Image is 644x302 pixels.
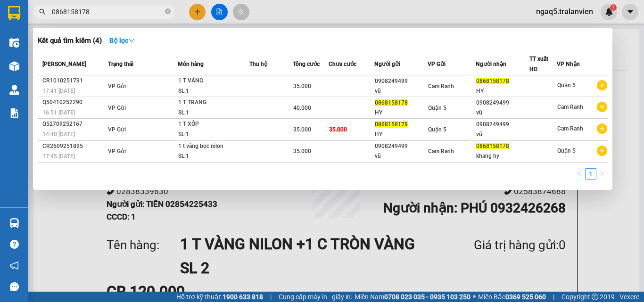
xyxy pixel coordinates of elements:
[329,61,356,67] span: Chưa cước
[108,61,133,67] span: Trạng thái
[39,8,46,15] span: search
[293,83,311,90] span: 35.000
[596,168,608,180] li: Next Page
[597,80,607,90] span: plus-circle
[596,168,608,180] button: right
[178,86,249,97] div: SL: 1
[428,148,454,155] span: Cam Ranh
[375,151,427,161] div: vũ
[9,61,19,71] img: warehouse-icon
[9,38,19,48] img: warehouse-icon
[428,126,446,133] span: Quận 5
[178,98,249,108] div: 1 T TRANG
[476,98,528,108] div: 0908249499
[42,88,75,94] span: 17:41 [DATE]
[597,123,607,134] span: plus-circle
[293,61,320,67] span: Tổng cước
[557,125,583,132] span: Cam Ranh
[375,121,408,128] span: 0868158178
[9,85,19,95] img: warehouse-icon
[42,61,86,67] span: [PERSON_NAME]
[428,61,446,67] span: VP Gửi
[476,61,506,67] span: Người nhận
[557,61,580,67] span: VP Nhận
[178,119,249,130] div: 1 T XỐP
[293,105,311,111] span: 40.000
[42,131,75,138] span: 14:40 [DATE]
[375,108,427,118] div: HY
[128,37,135,44] span: down
[375,141,427,151] div: 0908249499
[574,168,585,180] li: Previous Page
[42,153,75,160] span: 17:45 [DATE]
[375,76,427,86] div: 0908249499
[38,36,102,46] h3: Kết quả tìm kiếm ( 4 )
[476,86,528,96] div: HY
[476,151,528,161] div: khang hy
[102,33,142,48] button: Bộ lọcdown
[42,76,105,86] div: CR1010251791
[476,78,509,84] span: 0868158178
[293,148,311,155] span: 35.000
[108,83,126,90] span: VP Gửi
[165,8,171,16] span: close-circle
[476,120,528,130] div: 0908249499
[178,108,249,118] div: SL: 1
[10,261,19,270] span: notification
[597,146,607,156] span: plus-circle
[52,7,163,17] input: Tìm tên, số ĐT hoặc mã đơn
[375,86,427,96] div: vũ
[42,119,105,129] div: Q52709252167
[9,108,19,118] img: solution-icon
[10,240,19,249] span: question-circle
[8,6,20,20] img: logo-vxr
[586,169,596,179] a: 1
[557,147,576,154] span: Quận 5
[178,141,249,152] div: 1 t vàng bọc nilon
[585,168,596,180] li: 1
[476,108,528,118] div: vũ
[178,61,204,67] span: Món hàng
[178,151,249,162] div: SL: 1
[178,76,249,86] div: 1 T VÀNG
[178,130,249,140] div: SL: 1
[577,171,582,176] span: left
[109,37,135,44] strong: Bộ lọc
[329,126,347,133] span: 35.000
[10,282,19,291] span: message
[476,143,509,149] span: 0868158178
[42,109,75,116] span: 16:51 [DATE]
[597,102,607,112] span: plus-circle
[476,130,528,139] div: vũ
[165,8,171,14] span: close-circle
[375,99,408,106] span: 0868158178
[574,168,585,180] button: left
[42,98,105,107] div: Q50410252290
[557,104,583,110] span: Cam Ranh
[42,141,105,151] div: CR2609251895
[375,130,427,139] div: HY
[557,82,576,89] span: Quận 5
[374,61,400,67] span: Người gửi
[428,105,446,111] span: Quận 5
[108,105,126,111] span: VP Gửi
[293,126,311,133] span: 35.000
[108,148,126,155] span: VP Gửi
[529,56,548,73] span: TT xuất HĐ
[599,171,605,176] span: right
[9,218,19,228] img: warehouse-icon
[249,61,267,67] span: Thu hộ
[428,83,454,90] span: Cam Ranh
[108,126,126,133] span: VP Gửi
